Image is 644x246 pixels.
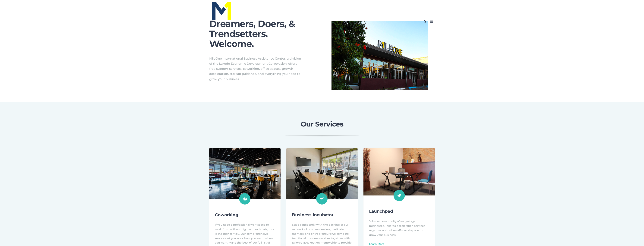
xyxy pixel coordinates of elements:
span: Scale confidently with the backing of our network of business leaders, dedicated mentors, and ent... [292,223,348,235]
h2: Our Services [224,120,420,128]
img: MileOne office photo [363,148,435,195]
a: Learn More → [369,242,388,246]
h4: Coworking [215,212,275,218]
img: MileOne coworking space [209,148,281,199]
img: MileOne meeting room conference room [286,148,358,199]
span: MileOne International Business Assistance Center, a division of the Laredo Economic Development C... [209,57,301,81]
img: Canva Design DAFZb0Spo9U [331,21,428,90]
h1: Dreamers, Doers, & Trendsetters. Welcome. [209,19,313,49]
img: MileOne Blue_Yellow Logo [211,1,232,21]
h4: Launchpad [369,208,429,214]
span: Join our community of early-stage businesses. Tailored acceleration services together with a beau... [369,220,425,236]
h4: Business Incubator [292,212,352,218]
